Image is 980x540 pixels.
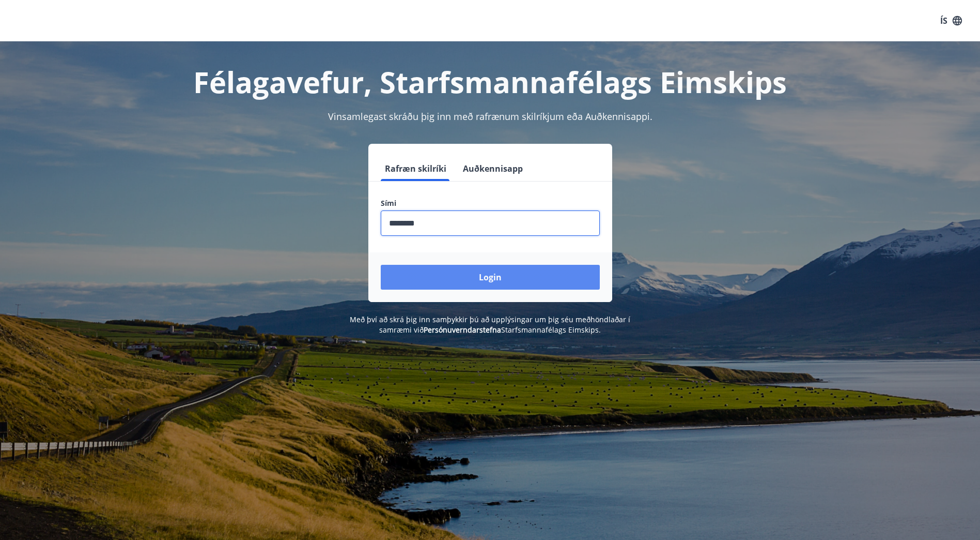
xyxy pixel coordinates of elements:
[131,62,850,101] h1: Félagavefur, Starfsmannafélags Eimskips
[381,198,600,208] label: Sími
[350,314,630,335] span: Með því að skrá þig inn samþykkir þú að upplýsingar um þig séu meðhöndlaðar í samræmi við Starfsm...
[381,156,450,181] button: Rafræn skilríki
[381,265,600,290] button: Login
[328,110,652,123] span: Vinsamlegast skráðu þig inn með rafrænum skilríkjum eða Auðkennisappi.
[935,11,968,30] button: ÍS
[424,325,501,335] a: Persónuverndarstefna
[459,156,527,181] button: Auðkennisapp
